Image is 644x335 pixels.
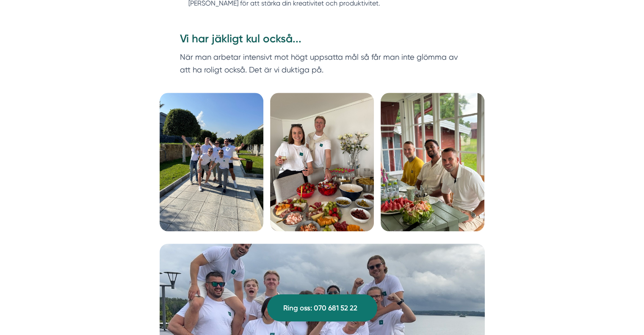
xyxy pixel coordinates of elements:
img: Företagsbild på Smartproduktion – webbyråer i Dalarnas län [381,93,484,231]
a: Ring oss: 070 681 52 22 [267,294,377,321]
h3: Vi har jäkligt kul också... [180,31,464,51]
p: När man arbetar intensivt mot högt uppsatta mål så får man inte glömma av att ha roligt också. De... [180,51,464,76]
img: Bild på Smartproduktion – webbyråer i Dalarnas län [160,93,263,231]
span: Ring oss: 070 681 52 22 [283,302,357,314]
img: Bild på Smartproduktion – webbyråer i Borlänge [270,93,374,231]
